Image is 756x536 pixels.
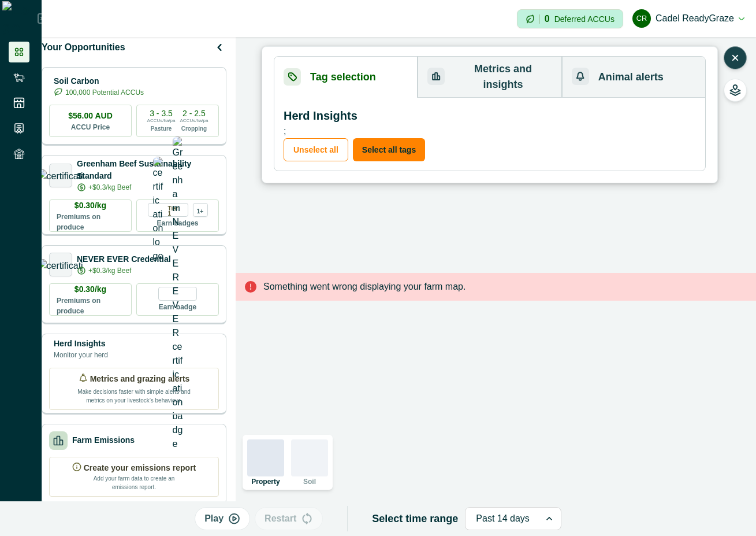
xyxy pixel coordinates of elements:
[197,206,203,214] p: 1+
[632,5,744,32] button: Cadel ReadyGrazeCadel ReadyGraze
[75,283,106,295] p: $0.30/kg
[57,295,124,316] p: Premiums on produce
[65,87,144,98] p: 100,000 Potential ACCUs
[255,507,323,530] button: Restart
[545,14,550,24] p: 0
[372,511,458,527] p: Select time range
[204,512,224,526] p: Play
[168,204,183,216] p: Tier 1
[54,350,108,360] p: Monitor your herd
[90,373,190,385] p: Metrics and grazing alerts
[173,136,183,451] img: Greenham NEVER EVER certification badge
[150,109,173,117] p: 3 - 3.5
[274,57,418,98] button: Tag selection
[147,117,176,124] p: ACCUs/ha/pa
[195,507,250,530] button: Play
[183,109,206,117] p: 2 - 2.5
[353,138,425,161] button: Select all tags
[75,199,106,212] p: $0.30/kg
[418,57,561,98] button: Metrics and insights
[77,253,171,265] p: NEVER EVER Credential
[181,124,207,133] p: Cropping
[91,474,177,491] p: Add your farm data to create an emissions report.
[72,434,135,446] p: Farm Emissions
[76,385,192,405] p: Make decisions faster with simple alerts and metrics on your livestock’s behaviour.
[303,478,316,485] p: Soil
[77,158,219,182] p: Greenham Beef Sustainability Standard
[42,40,125,54] p: Your Opportunities
[157,217,198,228] p: Earn badges
[274,98,705,171] div: ;
[151,124,172,133] p: Pasture
[88,182,131,193] p: +$0.3/kg Beef
[54,75,144,87] p: Soil Carbon
[562,57,705,98] button: Animal alerts
[153,157,163,263] img: certification logo
[159,301,196,312] p: Earn badge
[38,169,84,181] img: certification logo
[68,110,113,122] p: $56.00 AUD
[284,107,696,124] p: Herd Insights
[84,462,196,474] p: Create your emissions report
[265,512,296,526] p: Restart
[251,478,280,485] p: Property
[236,273,756,301] div: Something went wrong displaying your farm map.
[54,338,108,350] p: Herd Insights
[38,259,84,271] img: certification logo
[2,1,38,36] img: Logo
[71,122,110,132] p: ACCU Price
[180,117,208,124] p: ACCUs/ha/pa
[284,138,348,161] button: Unselect all
[554,14,615,23] p: Deferred ACCUs
[193,203,208,217] div: more credentials avaialble
[88,265,131,276] p: +$0.3/kg Beef
[57,212,124,232] p: Premiums on produce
